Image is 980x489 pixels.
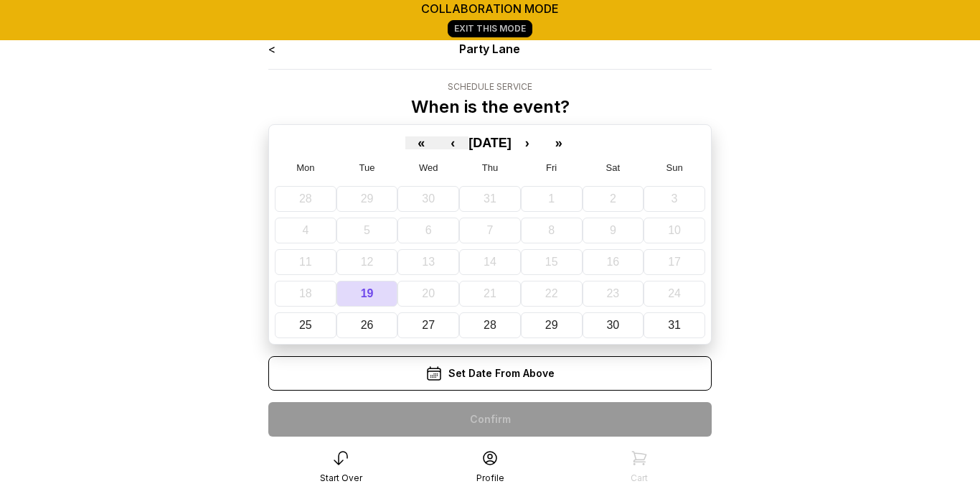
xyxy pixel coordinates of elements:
[419,162,438,173] abbr: Wednesday
[644,312,705,338] button: August 31, 2025
[583,249,644,275] button: August 16, 2025
[644,249,705,275] button: August 17, 2025
[275,312,336,338] button: August 25, 2025
[361,256,374,268] abbr: August 12, 2025
[448,20,532,37] a: Exit This Mode
[361,287,374,299] abbr: August 19, 2025
[583,281,644,307] button: August 23, 2025
[521,218,583,243] button: August 8, 2025
[548,192,555,205] abbr: August 1, 2025
[299,319,312,331] abbr: August 25, 2025
[512,136,543,149] button: ›
[459,218,521,243] button: August 7, 2025
[364,224,370,236] abbr: August 5, 2025
[299,256,312,268] abbr: August 11, 2025
[422,319,435,331] abbr: August 27, 2025
[668,287,681,299] abbr: August 24, 2025
[336,218,398,243] button: August 5, 2025
[336,186,398,212] button: July 29, 2025
[476,472,504,484] div: Profile
[299,287,312,299] abbr: August 18, 2025
[299,192,312,205] abbr: July 28, 2025
[459,186,521,212] button: July 31, 2025
[275,218,336,243] button: August 4, 2025
[302,224,308,236] abbr: August 4, 2025
[484,192,496,205] abbr: July 31, 2025
[521,312,583,338] button: August 29, 2025
[487,224,494,236] abbr: August 7, 2025
[437,136,468,149] button: ‹
[320,472,362,484] div: Start Over
[583,218,644,243] button: August 9, 2025
[668,256,681,268] abbr: August 17, 2025
[644,186,705,212] button: August 3, 2025
[459,312,521,338] button: August 28, 2025
[397,218,459,243] button: August 6, 2025
[484,319,496,331] abbr: August 28, 2025
[275,249,336,275] button: August 11, 2025
[484,256,496,268] abbr: August 14, 2025
[545,256,558,268] abbr: August 15, 2025
[397,249,459,275] button: August 13, 2025
[644,281,705,307] button: August 24, 2025
[422,192,435,205] abbr: July 30, 2025
[545,319,558,331] abbr: August 29, 2025
[606,287,619,299] abbr: August 23, 2025
[644,218,705,243] button: August 10, 2025
[521,281,583,307] button: August 22, 2025
[610,192,616,205] abbr: August 2, 2025
[397,281,459,307] button: August 20, 2025
[336,312,398,338] button: August 26, 2025
[361,319,374,331] abbr: August 26, 2025
[583,186,644,212] button: August 2, 2025
[336,249,398,275] button: August 12, 2025
[521,186,583,212] button: August 1, 2025
[484,287,496,299] abbr: August 21, 2025
[468,136,512,150] span: [DATE]
[268,42,275,56] a: <
[275,281,336,307] button: August 18, 2025
[425,224,432,236] abbr: August 6, 2025
[606,162,621,173] abbr: Saturday
[296,162,314,173] abbr: Monday
[521,249,583,275] button: August 15, 2025
[606,256,619,268] abbr: August 16, 2025
[422,287,435,299] abbr: August 20, 2025
[606,319,619,331] abbr: August 30, 2025
[357,40,623,57] div: Party Lane
[336,281,398,307] button: August 19, 2025
[468,136,512,149] button: [DATE]
[545,287,558,299] abbr: August 22, 2025
[411,96,570,118] p: When is the event?
[668,319,681,331] abbr: August 31, 2025
[359,162,375,173] abbr: Tuesday
[405,136,437,149] button: «
[548,224,555,236] abbr: August 8, 2025
[546,162,557,173] abbr: Friday
[672,192,678,205] abbr: August 3, 2025
[543,136,575,149] button: »
[668,224,681,236] abbr: August 10, 2025
[666,162,683,173] abbr: Sunday
[482,162,498,173] abbr: Thursday
[411,81,570,93] div: Schedule Service
[631,472,648,484] div: Cart
[459,249,521,275] button: August 14, 2025
[361,192,374,205] abbr: July 29, 2025
[422,256,435,268] abbr: August 13, 2025
[459,281,521,307] button: August 21, 2025
[583,312,644,338] button: August 30, 2025
[610,224,616,236] abbr: August 9, 2025
[397,312,459,338] button: August 27, 2025
[268,356,712,391] div: Set Date From Above
[275,186,336,212] button: July 28, 2025
[397,186,459,212] button: July 30, 2025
